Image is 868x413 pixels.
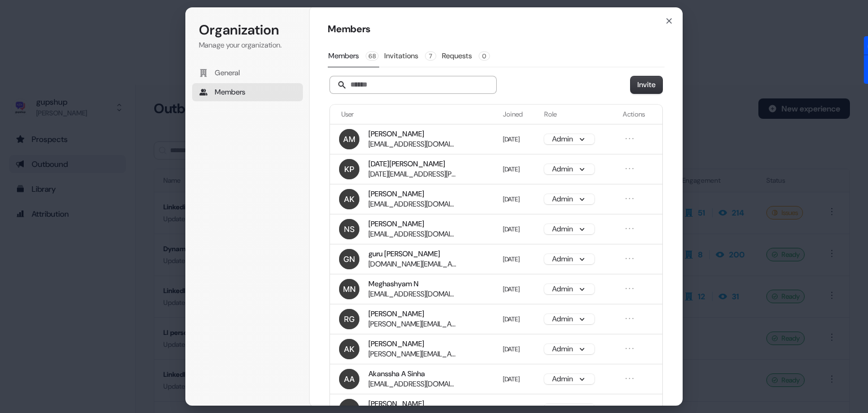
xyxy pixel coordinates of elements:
[544,134,594,144] button: Admin
[498,105,540,124] th: Joined
[368,229,458,239] span: [EMAIL_ADDRESS][DOMAIN_NAME]
[544,374,594,384] button: Admin
[366,51,379,61] span: 68
[544,314,594,324] button: Admin
[544,224,594,234] button: Admin
[199,21,296,39] h1: Organization
[368,369,425,379] span: Akanssha A Sinha
[623,282,636,295] button: Open menu
[544,284,594,294] button: Admin
[503,345,520,353] span: [DATE]
[503,405,520,413] span: [DATE]
[330,76,496,93] input: Search
[368,159,445,169] span: [DATE][PERSON_NAME]
[339,249,359,269] img: guru nandan
[623,342,636,355] button: Open menu
[368,139,458,149] span: [EMAIL_ADDRESS][DOMAIN_NAME]
[328,23,665,36] h1: Members
[544,194,594,204] button: Admin
[503,285,520,293] span: [DATE]
[540,105,618,124] th: Role
[441,45,491,67] button: Requests
[623,192,636,205] button: Open menu
[368,309,424,319] span: [PERSON_NAME]
[503,165,520,173] span: [DATE]
[503,225,520,233] span: [DATE]
[479,51,490,61] span: 0
[503,195,520,203] span: [DATE]
[368,279,419,289] span: Meghashyam N
[368,219,424,229] span: [PERSON_NAME]
[368,289,458,299] span: [EMAIL_ADDRESS][DOMAIN_NAME]
[623,252,636,265] button: Open menu
[215,87,245,97] span: Members
[623,222,636,235] button: Open menu
[339,189,359,209] img: Avinash Kumar
[368,339,424,349] span: [PERSON_NAME]
[368,379,458,389] span: [EMAIL_ADDRESS][DOMAIN_NAME]
[368,169,458,179] span: [DATE][EMAIL_ADDRESS][PERSON_NAME][DOMAIN_NAME]
[339,219,359,239] img: Naina Sharma
[339,279,359,299] img: Meghashyam N
[623,162,636,175] button: Open menu
[339,129,359,149] img: aparna menon
[503,255,520,263] span: [DATE]
[503,315,520,323] span: [DATE]
[368,319,458,329] span: [PERSON_NAME][EMAIL_ADDRESS][DOMAIN_NAME]
[368,199,458,209] span: [EMAIL_ADDRESS][DOMAIN_NAME]
[623,372,636,385] button: Open menu
[544,254,594,264] button: Admin
[339,369,359,389] img: Akanssha A Sinha
[503,135,520,143] span: [DATE]
[618,105,662,124] th: Actions
[425,51,436,61] span: 7
[215,68,240,78] span: General
[330,105,498,124] th: User
[623,312,636,325] button: Open menu
[192,64,303,82] button: General
[368,189,424,199] span: [PERSON_NAME]
[368,249,440,259] span: guru [PERSON_NAME]
[544,164,594,174] button: Admin
[368,399,424,409] span: [PERSON_NAME]
[328,45,379,67] button: Members
[384,45,437,67] button: Invitations
[339,309,359,329] img: Rahul Gupta
[631,76,662,93] button: Invite
[192,83,303,101] button: Members
[339,339,359,359] img: Anamika Kumari
[199,40,296,50] p: Manage your organization.
[368,259,458,269] span: [DOMAIN_NAME][EMAIL_ADDRESS][DOMAIN_NAME]
[623,132,636,145] button: Open menu
[503,375,520,383] span: [DATE]
[339,159,359,179] img: Kartik Poply
[368,129,424,139] span: [PERSON_NAME]
[544,344,594,354] button: Admin
[368,349,458,359] span: [PERSON_NAME][EMAIL_ADDRESS][DOMAIN_NAME]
